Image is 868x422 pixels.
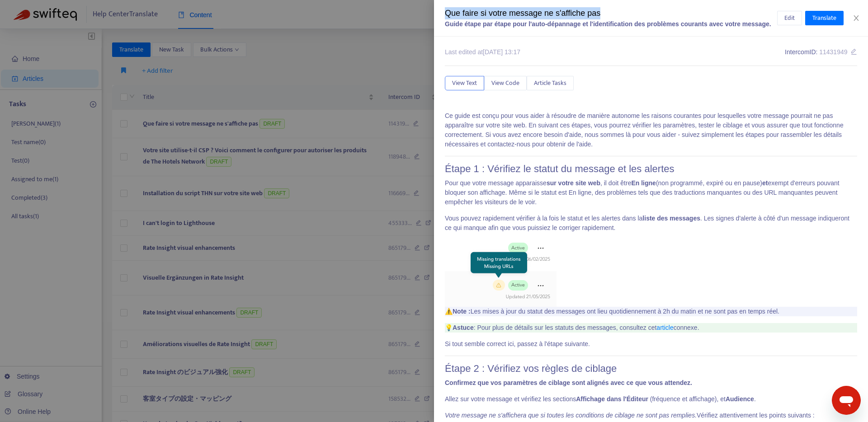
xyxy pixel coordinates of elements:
[445,76,484,90] button: View Text
[445,239,563,307] img: Screenshot+2025-05-23+at+15_43_56.png
[445,394,857,404] p: Allez sur votre message et vérifiez les sections (fréquence et affichage), et .
[445,411,857,420] p: Vérifiez attentivement les points suivants :
[445,7,777,19] div: Que faire si votre message ne s'affiche pas
[491,78,519,88] span: View Code
[784,13,795,23] span: Edit
[576,395,648,403] b: Affichage dans l'Éditeur
[453,324,474,331] b: Astuce
[762,179,768,187] b: et
[445,163,857,175] h1: Étape 1 : Vérifiez le statut du message et les alertes
[453,308,471,315] b: Note :
[445,178,857,207] p: Pour que votre message apparaisse , il doit être (non programmé, expiré ou en pause) exempt d'err...
[445,19,777,29] div: Guide étape par étape pour l'auto-dépannage et l'identification des problèmes courants avec votre...
[812,13,836,23] span: Translate
[445,379,692,386] b: Confirmez que vos paramètres de ciblage sont alignés avec ce que vous attendez.
[853,14,860,22] span: close
[445,323,857,333] p: 💡 : Pour plus de détails sur les statuts des messages, consultez cet connexe.
[832,386,861,415] iframe: Button to launch messaging window
[642,215,700,222] b: liste des messages
[819,48,847,56] span: 11431949
[445,307,857,316] p: ⚠️ Les mises à jour du statut des messages ont lieu quotidiennement à 2h du matin et ne sont pas ...
[656,324,673,331] a: article
[452,78,477,88] span: View Text
[445,412,697,419] i: Votre message ne s'affichera que si toutes les conditions de ciblage ne sont pas remplies.
[631,179,656,187] b: En ligne
[445,363,857,375] h1: Étape 2 : Vérifiez vos règles de ciblage
[445,111,857,149] p: Ce guide est conçu pour vous aider à résoudre de manière autonome les raisons courantes pour lesq...
[805,11,844,25] button: Translate
[547,179,600,187] b: sur votre site web
[785,47,857,57] div: Intercom ID:
[445,47,520,57] div: Last edited at [DATE] 13:17
[445,339,857,349] p: Si tout semble correct ici, passez à l'étape suivante.
[726,395,754,403] b: Audience
[850,14,863,23] button: Close
[484,76,527,90] button: View Code
[445,214,857,233] p: Vous pouvez rapidement vérifier à la fois le statut et les alertes dans la . Les signes d'alerte ...
[777,11,802,25] button: Edit
[534,78,566,88] span: Article Tasks
[527,76,574,90] button: Article Tasks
